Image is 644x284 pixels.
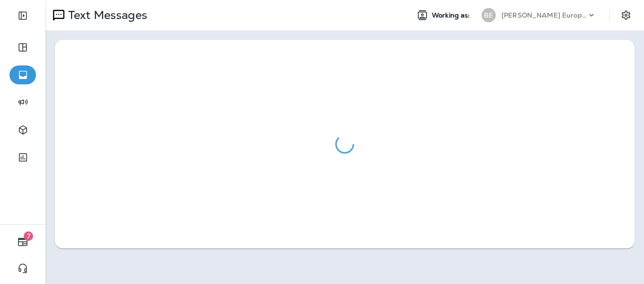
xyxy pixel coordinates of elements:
[482,8,496,22] div: BE
[24,231,33,241] span: 7
[64,8,147,22] p: Text Messages
[9,232,36,251] button: 7
[617,7,635,24] button: Settings
[432,11,472,19] span: Working as:
[501,11,587,19] p: [PERSON_NAME] European Autoworks
[9,6,36,25] button: Expand Sidebar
